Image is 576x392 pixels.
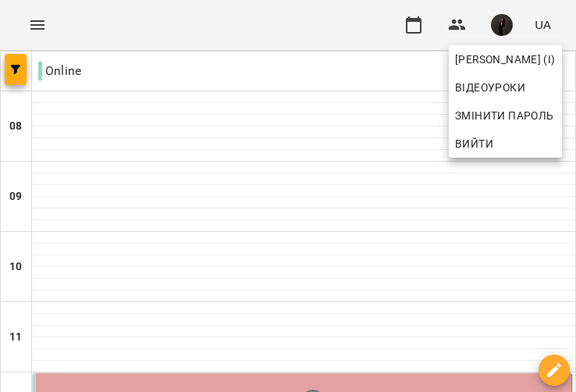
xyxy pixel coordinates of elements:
span: Вийти [455,134,493,153]
span: Відеоуроки [455,78,525,97]
span: [PERSON_NAME] (і) [455,50,556,69]
a: Відеоуроки [449,73,532,102]
span: Змінити пароль [455,106,556,125]
a: Змінити пароль [449,102,562,130]
a: [PERSON_NAME] (і) [449,45,562,73]
button: Вийти [449,130,562,158]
